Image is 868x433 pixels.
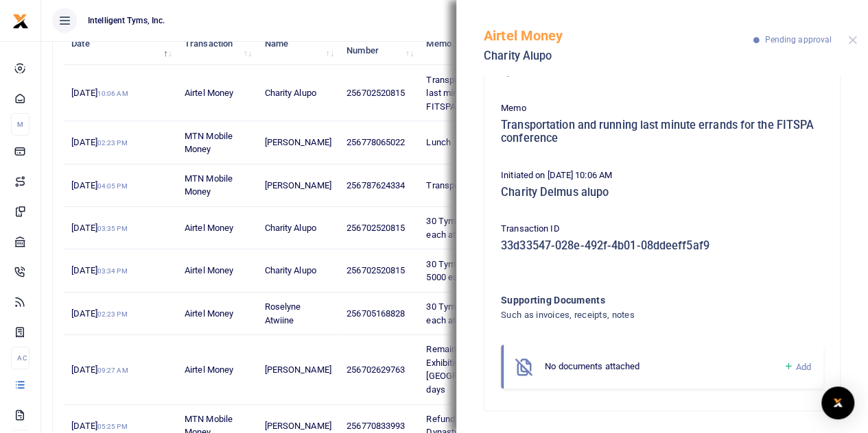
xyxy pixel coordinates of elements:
span: [DATE] [71,308,127,319]
span: [PERSON_NAME] [264,137,331,147]
th: Account Number: activate to sort column ascending [339,23,419,65]
span: [DATE] [71,364,128,375]
span: Transportation and running last minute errands for the FITSPA conference [426,75,532,112]
span: [DATE] [71,137,127,147]
span: No documents attached [545,361,640,371]
div: Open Intercom Messenger [821,386,854,419]
h4: Supporting Documents [501,293,768,308]
span: Airtel Money [185,265,233,275]
span: 256778065022 [347,137,405,147]
span: Lunch [426,137,451,147]
span: 256702629763 [347,364,405,375]
h5: Airtel Money [484,27,753,44]
th: Transaction: activate to sort column ascending [177,23,257,65]
span: Transport from FITSPA [426,180,517,190]
th: Memo: activate to sort column ascending [419,23,552,65]
span: 30 Tyms branded booklets at 5000 each plus logistics [426,259,541,283]
span: Charity Alupo [264,265,316,275]
span: [DATE] [71,223,127,233]
small: 02:23 PM [97,310,128,318]
th: Name: activate to sort column ascending [257,23,339,65]
small: 10:06 AM [97,90,128,97]
small: 03:35 PM [97,225,128,232]
span: 256702520815 [347,265,405,275]
h5: Transportation and running last minute errands for the FITSPA conference [501,119,823,145]
h5: Charity Alupo [484,49,753,63]
span: Intelligent Tyms, Inc. [82,14,170,27]
small: 04:05 PM [97,182,128,190]
h5: 33d33547-028e-492f-4b01-08ddeeff5af9 [501,239,823,253]
span: Pending approval [764,35,832,45]
span: [PERSON_NAME] [264,421,331,431]
span: Airtel Money [185,364,233,375]
span: 30 Tyms branded booklets each at 5000 plus logistics [426,216,532,240]
span: Charity Alupo [264,88,316,98]
span: Roselyne Atwiine [264,301,301,325]
span: [DATE] [71,265,127,275]
p: Initiated on [DATE] 10:06 AM [501,169,823,183]
h4: Such as invoices, receipts, notes [501,308,768,323]
th: Date: activate to sort column descending [64,23,177,65]
small: UGX [529,69,543,77]
a: Add [783,359,811,375]
small: 03:34 PM [97,267,128,275]
small: 02:23 PM [97,139,128,147]
span: MTN Mobile Money [185,173,233,197]
p: Memo [501,101,823,116]
span: 30 Tyms branded booklets each at 5000 [426,301,530,325]
span: 256787624334 [347,180,405,190]
span: Airtel Money [185,308,233,319]
span: MTN Mobile Money [185,131,233,155]
li: Ac [11,347,30,369]
img: logo-small [12,13,29,29]
span: [PERSON_NAME] [264,364,331,375]
span: 256702520815 [347,88,405,98]
span: Airtel Money [185,88,233,98]
h5: Charity Delmus alupo [501,186,823,199]
span: Add [796,362,811,372]
span: Remainder payment for Exhibition screen at [GEOGRAPHIC_DATA] for 2 days [426,344,531,395]
small: 09:27 AM [97,367,128,374]
span: Airtel Money [185,223,233,233]
p: Transaction ID [501,222,823,236]
span: Charity Alupo [264,223,316,233]
span: [DATE] [71,88,128,98]
small: 05:25 PM [97,423,128,430]
span: [PERSON_NAME] [264,180,331,190]
span: 256705168828 [347,308,405,319]
span: [DATE] [71,421,127,431]
a: logo-small logo-large logo-large [12,15,29,25]
li: M [11,113,30,136]
span: [DATE] [71,180,127,190]
span: 256702520815 [347,223,405,233]
button: Close [848,36,857,45]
